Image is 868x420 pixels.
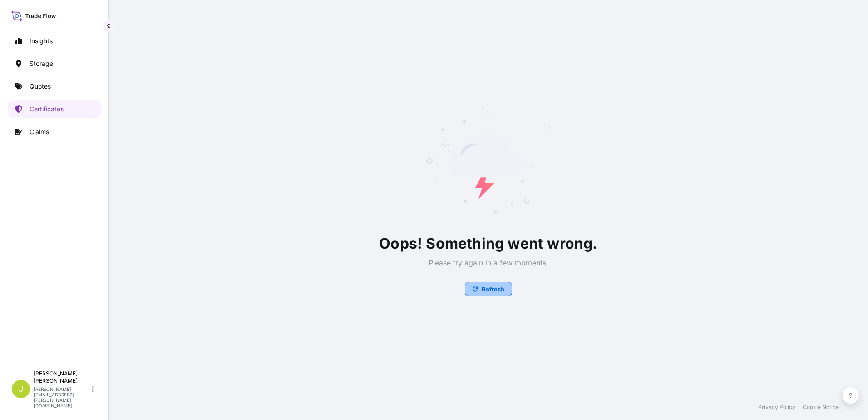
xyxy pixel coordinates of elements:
a: Certificates [8,100,101,118]
a: Claims [8,123,101,141]
p: Quotes [30,82,51,91]
a: Cookie Notice [803,404,839,411]
button: Refresh [465,282,512,296]
span: J [19,385,23,394]
a: Storage [8,55,101,73]
p: Insights [30,36,53,45]
a: Quotes [8,77,101,95]
p: Claims [30,127,49,136]
a: Privacy Policy [758,404,795,411]
a: Insights [8,32,101,50]
p: [PERSON_NAME][EMAIL_ADDRESS][PERSON_NAME][DOMAIN_NAME] [34,386,90,408]
p: Oops! Something went wrong. [379,233,597,255]
p: Certificates [30,105,64,114]
p: Storage [30,59,53,68]
p: [PERSON_NAME] [PERSON_NAME] [34,370,90,385]
p: Refresh [482,285,504,294]
p: Please try again in a few moments. [379,258,597,267]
